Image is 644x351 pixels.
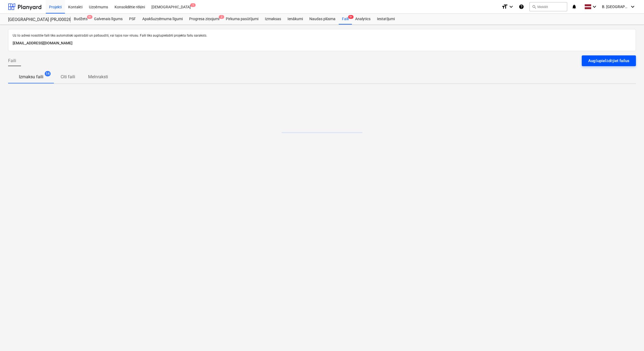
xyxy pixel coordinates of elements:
[223,14,262,24] a: Pirkuma pasūtījumi
[306,14,339,24] a: Naudas plūsma
[501,3,508,10] i: format_size
[45,71,51,76] span: 14
[529,2,567,11] button: Meklēt
[629,3,636,10] i: keyboard_arrow_down
[582,55,636,66] button: Augšupielādējiet failus
[219,15,224,19] span: 2
[13,34,631,38] p: Uz šo adresi nosūtītie faili tiks automātiski apstrādāti un pārbaudīti, vai tajos nav vīrusu. Fai...
[8,17,64,23] div: [GEOGRAPHIC_DATA] (PRJ0002627, K-1 un K-2(2.kārta) 2601960
[19,74,43,80] p: Izmaksu faili
[88,74,108,80] p: Melnraksti
[348,15,354,19] span: 9+
[339,14,352,24] div: Faili
[617,325,644,351] iframe: Chat Widget
[190,3,196,7] span: 1
[186,14,223,24] a: Progresa ziņojumi2
[126,14,139,24] a: PSF
[591,3,598,10] i: keyboard_arrow_down
[519,3,524,10] i: Zināšanu pamats
[13,40,631,47] p: [EMAIL_ADDRESS][DOMAIN_NAME]
[572,3,577,10] i: notifications
[8,58,16,64] span: Faili
[588,57,629,64] div: Augšupielādējiet failus
[532,5,536,9] span: search
[61,74,75,80] p: Citi faili
[186,14,223,24] div: Progresa ziņojumi
[339,14,352,24] a: Faili9+
[284,14,306,24] a: Ienākumi
[87,15,92,19] span: 9+
[71,14,91,24] a: Budžets9+
[374,14,398,24] a: Iestatījumi
[352,14,374,24] a: Analytics
[71,14,91,24] div: Budžets
[139,14,186,24] a: Apakšuzņēmuma līgumi
[602,5,629,9] span: B. [GEOGRAPHIC_DATA]
[91,14,126,24] a: Galvenais līgums
[508,3,514,10] i: keyboard_arrow_down
[262,14,284,24] a: Izmaksas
